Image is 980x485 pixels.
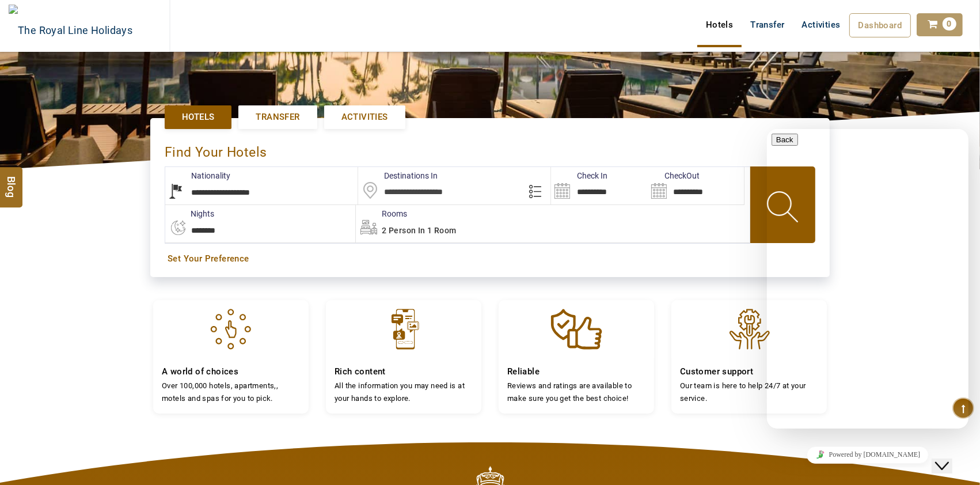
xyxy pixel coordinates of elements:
[697,13,742,36] a: Hotels
[358,170,438,181] label: Destinations In
[932,439,968,473] iframe: chat widget
[256,111,299,123] span: Transfer
[767,442,968,468] iframe: chat widget
[382,226,456,235] span: 2 Person in 1 Room
[162,366,300,377] h4: A world of choices
[648,167,744,204] input: Search
[9,5,132,48] img: The Royal Line Holidays
[168,253,812,265] a: Set Your Preference
[507,380,645,404] p: Reviews and ratings are available to make sure you get the best choice!
[165,208,214,219] label: nights
[238,105,317,129] a: Transfer
[917,13,963,36] a: 0
[165,170,230,181] label: Nationality
[742,13,793,36] a: Transfer
[335,366,473,377] h4: Rich content
[551,167,647,204] input: Search
[767,129,968,429] iframe: chat widget
[165,105,231,129] a: Hotels
[648,170,700,181] label: CheckOut
[324,105,405,129] a: Activities
[341,111,388,123] span: Activities
[356,208,407,219] label: Rooms
[165,132,815,166] div: Find Your Hotels
[680,366,818,377] h4: Customer support
[335,380,473,404] p: All the information you may need is at your hands to explore.
[4,176,19,186] span: Blog
[182,111,214,123] span: Hotels
[162,380,300,404] p: Over 100,000 hotels, apartments,, motels and spas for you to pick.
[507,366,645,377] h4: Reliable
[793,13,849,36] a: Activities
[859,20,902,31] span: Dashboard
[680,380,818,404] p: Our team is here to help 24/7 at your service.
[551,170,607,181] label: Check In
[943,17,956,31] span: 0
